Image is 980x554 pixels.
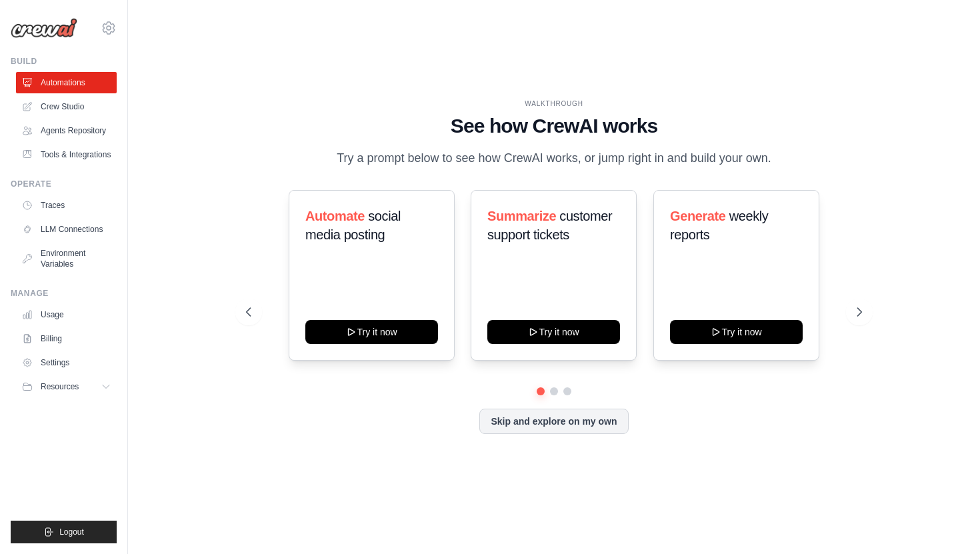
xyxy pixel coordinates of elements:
a: LLM Connections [16,219,117,240]
img: Logo [11,18,77,38]
span: customer support tickets [487,209,612,242]
span: weekly reports [670,209,768,242]
a: Environment Variables [16,243,117,275]
a: Agents Repository [16,120,117,141]
span: Logout [59,527,84,537]
button: Try it now [670,320,803,344]
span: Generate [670,209,726,223]
span: Summarize [487,209,556,223]
a: Billing [16,328,117,349]
span: Automate [305,209,365,223]
a: Tools & Integrations [16,144,117,165]
a: Traces [16,195,117,216]
button: Try it now [305,320,438,344]
button: Resources [16,376,117,397]
div: Operate [11,179,117,189]
p: Try a prompt below to see how CrewAI works, or jump right in and build your own. [330,149,778,168]
div: Build [11,56,117,67]
button: Skip and explore on my own [479,409,628,434]
button: Try it now [487,320,620,344]
a: Automations [16,72,117,93]
div: WALKTHROUGH [246,99,861,109]
span: social media posting [305,209,401,242]
h1: See how CrewAI works [246,114,861,138]
a: Crew Studio [16,96,117,117]
span: Resources [41,381,79,392]
a: Settings [16,352,117,373]
button: Logout [11,521,117,543]
div: Manage [11,288,117,299]
a: Usage [16,304,117,325]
